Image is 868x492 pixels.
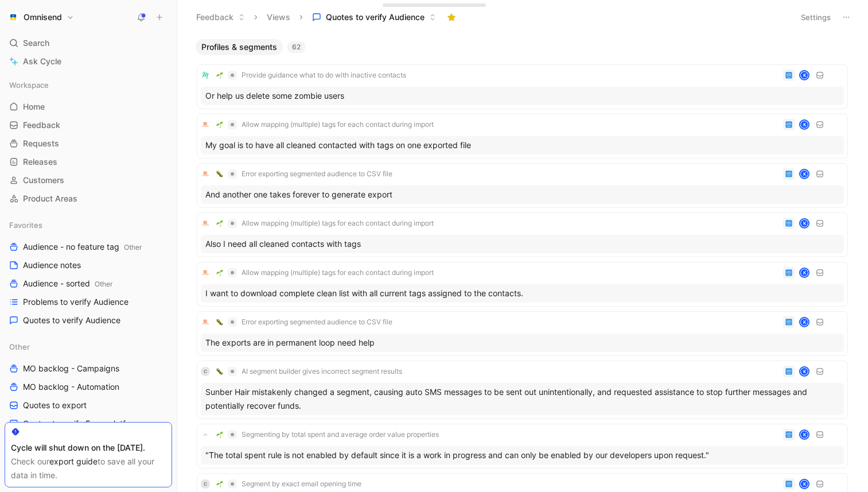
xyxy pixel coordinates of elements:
[216,368,223,375] img: 🐛
[23,101,45,113] span: Home
[5,397,172,414] a: Quotes to export
[201,219,210,228] img: logo
[216,319,223,326] img: 🐛
[49,456,98,466] a: export guide
[800,121,808,129] div: K
[212,118,438,131] button: 🌱Allow mapping (multiple) tags for each contact during import
[201,235,844,253] div: Also I need all cleaned contacts with tags
[307,9,441,26] button: Quotes to verify Audience
[11,441,166,455] div: Cycle will shut down on the [DATE].
[7,11,19,23] img: Omnisend
[5,34,172,52] div: Search
[201,334,844,352] div: The exports are in permanent loop need help
[23,315,120,326] span: Quotes to verify Audience
[287,41,305,53] div: 62
[242,71,406,80] span: Provide guidance what to do with inactive contacts
[197,163,848,208] a: logo🐛Error exporting segmented audience to CSV fileKAnd another one takes forever to generate export
[800,318,808,326] div: K
[5,275,172,292] a: Audience - sortedOther
[212,477,365,491] button: 🌱Segment by exact email opening time
[212,167,396,181] button: 🐛Error exporting segmented audience to CSV file
[242,120,434,129] span: Allow mapping (multiple) tags for each contact during import
[197,262,848,307] a: logo🌱Allow mapping (multiple) tags for each contact during importKI want to download complete cle...
[201,71,210,80] img: logo
[201,41,277,53] span: Profiles & segments
[242,219,434,228] span: Allow mapping (multiple) tags for each contact during import
[5,76,172,94] div: Workspace
[796,9,836,25] button: Settings
[11,455,166,482] div: Check our to save all your data in time.
[242,367,402,376] span: AI segment builder gives incorrect segment results
[5,338,172,355] div: Other
[216,72,223,79] img: 🌱
[5,360,172,377] a: MO backlog - Campaigns
[201,367,210,376] div: C
[216,220,223,227] img: 🌱
[326,11,425,23] span: Quotes to verify Audience
[124,243,142,251] span: Other
[23,193,77,204] span: Product Areas
[216,481,223,487] img: 🌱
[196,39,283,55] button: Profiles & segments
[5,172,172,189] a: Customers
[212,315,396,329] button: 🐛Error exporting segmented audience to CSV file
[201,169,210,179] img: logo
[5,53,172,70] a: Ask Cycle
[216,431,223,438] img: 🌱
[201,430,210,439] img: logo
[212,266,438,280] button: 🌱Allow mapping (multiple) tags for each contact during import
[5,257,172,274] a: Audience notes
[197,424,848,468] a: logo🌱Segmenting by total spent and average order value propertiesK"The total spent rule is not en...
[197,311,848,356] a: logo🐛Error exporting segmented audience to CSV fileKThe exports are in permanent loop need help
[197,361,848,419] a: C🐛AI segment builder gives incorrect segment resultsKSunber Hair mistakenly changed a segment, ca...
[212,68,410,82] button: 🌱Provide guidance what to do with inactive contacts
[201,479,210,489] div: C
[23,55,61,68] span: Ask Cycle
[23,418,144,429] span: Quotes to verify Ecom platforms
[242,317,392,327] span: Error exporting segmented audience to CSV file
[201,446,844,464] div: "The total spent rule is not enabled by default since it is a work in progress and can only be en...
[242,430,439,439] span: Segmenting by total spent and average order value properties
[262,9,295,26] button: Views
[800,269,808,277] div: K
[23,381,119,393] span: MO backlog - Automation
[5,117,172,134] a: Feedback
[197,114,848,158] a: logo🌱Allow mapping (multiple) tags for each contact during importKMy goal is to have all cleaned ...
[23,241,142,253] span: Audience - no feature tag
[23,296,129,308] span: Problems to verify Audience
[191,9,250,26] button: Feedback
[201,185,844,204] div: And another one takes forever to generate export
[24,12,62,22] h1: Omnisend
[23,400,87,411] span: Quotes to export
[95,280,112,288] span: Other
[23,156,57,168] span: Releases
[212,365,406,378] button: 🐛AI segment builder gives incorrect segment results
[201,120,210,129] img: logo
[800,71,808,79] div: K
[197,64,848,109] a: logo🌱Provide guidance what to do with inactive contactsKOr help us delete some zombie users
[800,170,808,178] div: K
[216,171,223,177] img: 🐛
[5,293,172,311] a: Problems to verify Audience
[800,219,808,227] div: K
[242,268,434,277] span: Allow mapping (multiple) tags for each contact during import
[23,138,59,149] span: Requests
[242,169,392,179] span: Error exporting segmented audience to CSV file
[23,259,81,271] span: Audience notes
[23,119,60,131] span: Feedback
[23,36,49,50] span: Search
[800,431,808,439] div: K
[800,367,808,375] div: K
[216,269,223,276] img: 🌱
[201,136,844,154] div: My goal is to have all cleaned contacted with tags on one exported file
[5,9,77,25] button: OmnisendOmnisend
[5,98,172,115] a: Home
[201,87,844,105] div: Or help us delete some zombie users
[5,312,172,329] a: Quotes to verify Audience
[9,219,42,231] span: Favorites
[9,79,49,91] span: Workspace
[23,175,64,186] span: Customers
[5,135,172,152] a: Requests
[23,278,112,290] span: Audience - sorted
[23,363,119,374] span: MO backlog - Campaigns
